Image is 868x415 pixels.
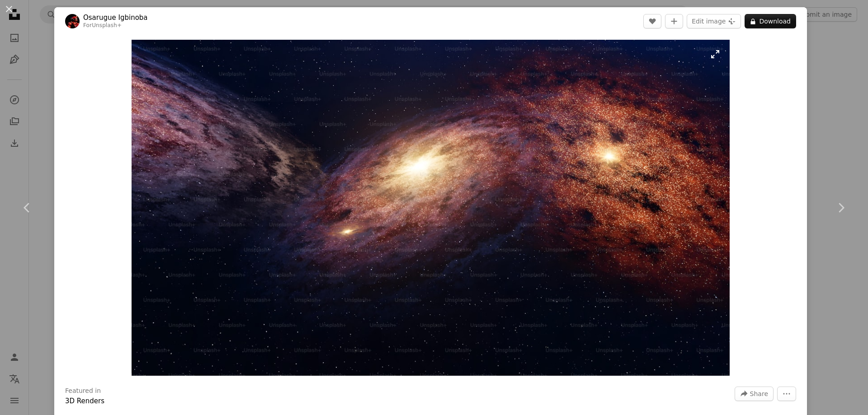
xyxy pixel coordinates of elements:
[65,397,104,405] a: 3D Renders
[65,387,101,396] h3: Featured in
[132,40,730,376] img: a pair of stars in the middle of a night sky
[735,387,774,401] button: Share this image
[814,164,868,251] a: Next
[83,22,148,29] div: For
[777,387,796,401] button: More Actions
[750,387,768,401] span: Share
[83,13,148,22] a: Osarugue Igbinoba
[745,14,796,28] button: Download
[92,22,122,28] a: Unsplash+
[687,14,741,28] button: Edit image
[665,14,683,28] button: Add to Collection
[65,14,80,28] img: Go to Osarugue Igbinoba's profile
[132,40,730,376] button: Zoom in on this image
[643,14,661,28] button: Like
